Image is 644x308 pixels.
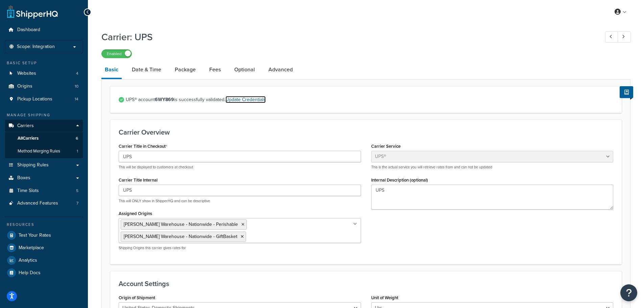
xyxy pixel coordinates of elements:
[17,175,30,181] span: Boxes
[265,62,296,78] a: Advanced
[5,80,83,93] li: Origins
[5,112,83,118] div: Manage Shipping
[119,165,361,170] p: This will be displayed to customers at checkout
[75,84,78,89] span: 10
[206,62,224,78] a: Fees
[75,96,78,102] span: 14
[5,93,83,105] a: Pickup Locations14
[371,295,398,300] label: Unit of Weight
[17,200,58,206] span: Advanced Features
[605,31,618,43] a: Previous Record
[5,222,83,228] div: Resources
[5,185,83,197] a: Time Slots5
[5,67,83,80] li: Websites
[17,27,40,33] span: Dashboard
[5,229,83,241] a: Test Your Rates
[77,148,78,154] span: 1
[5,24,83,36] a: Dashboard
[5,93,83,105] li: Pickup Locations
[76,71,78,76] span: 4
[124,233,237,240] span: [PERSON_NAME] Warehouse - Nationwide - GiftBasket
[17,44,55,50] span: Scope: Integration
[119,280,613,287] h3: Account Settings
[5,145,83,158] a: Method Merging Rules1
[5,60,83,66] div: Basic Setup
[126,95,613,104] span: UPS® account is successfully validated.
[5,197,83,210] li: Advanced Features
[5,254,83,266] a: Analytics
[101,30,593,44] h1: Carrier: UPS
[5,120,83,132] a: Carriers
[620,284,637,301] button: Open Resource Center
[17,123,34,129] span: Carriers
[171,62,199,78] a: Package
[119,245,361,251] p: Shipping Origins this carrier gives rates for
[119,177,158,183] label: Carrier Title Internal
[5,80,83,93] a: Origins10
[76,136,78,141] span: 6
[119,128,613,136] h3: Carrier Overview
[17,96,52,102] span: Pickup Locations
[618,31,631,43] a: Next Record
[119,295,155,300] label: Origin of Shipment
[124,221,238,228] span: [PERSON_NAME] Warehouse - Nationwide - Perishable
[19,233,51,238] span: Test Your Rates
[17,188,39,194] span: Time Slots
[5,267,83,279] a: Help Docs
[18,136,39,141] span: All Carriers
[371,185,614,210] textarea: UPS
[5,132,83,145] a: AllCarriers6
[5,242,83,254] a: Marketplace
[5,67,83,80] a: Websites4
[76,200,78,206] span: 7
[119,144,167,149] label: Carrier Title in Checkout
[155,96,174,103] strong: 6WY869
[371,177,428,183] label: Internal Description (optional)
[371,144,401,149] label: Carrier Service
[119,211,152,216] label: Assigned Origins
[5,185,83,197] li: Time Slots
[19,245,44,251] span: Marketplace
[17,71,36,76] span: Websites
[76,188,78,194] span: 5
[5,172,83,184] a: Boxes
[128,62,165,78] a: Date & Time
[18,148,60,154] span: Method Merging Rules
[5,145,83,158] li: Method Merging Rules
[17,162,49,168] span: Shipping Rules
[19,270,41,276] span: Help Docs
[620,86,633,98] button: Show Help Docs
[102,50,132,58] label: Enabled
[5,120,83,158] li: Carriers
[371,165,614,170] p: This is the actual service you will retrieve rates from and can not be updated
[17,84,32,89] span: Origins
[19,258,37,263] span: Analytics
[225,96,266,103] a: Update Credentials
[5,197,83,210] a: Advanced Features7
[5,159,83,171] a: Shipping Rules
[101,62,122,79] a: Basic
[119,198,361,204] p: This will ONLY show in ShipperHQ and can be descriptive
[231,62,258,78] a: Optional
